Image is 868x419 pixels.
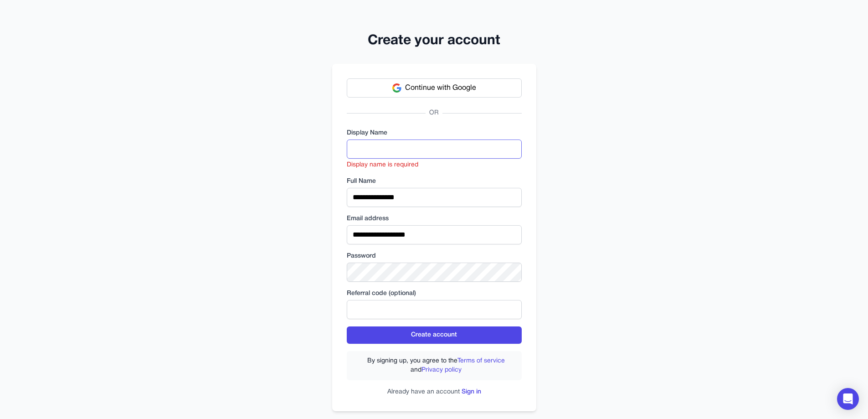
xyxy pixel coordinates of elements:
[347,160,522,170] p: Display name is required
[837,388,859,410] div: Open Intercom Messenger
[347,252,522,261] label: Password
[426,109,442,118] span: OR
[462,389,481,395] a: Sign in
[457,358,505,364] a: Terms of service
[392,83,401,93] img: Google
[347,129,522,138] label: Display Name
[421,367,462,373] a: Privacy policy
[347,177,522,186] label: Full Name
[356,357,516,375] label: By signing up, you agree to the and
[347,388,522,397] p: Already have an account
[332,33,536,49] h2: Create your account
[405,83,476,93] span: Continue with Google
[347,326,522,344] button: Create account
[347,289,522,298] label: Referral code (optional)
[347,78,522,98] button: Continue with Google
[347,214,522,223] label: Email address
